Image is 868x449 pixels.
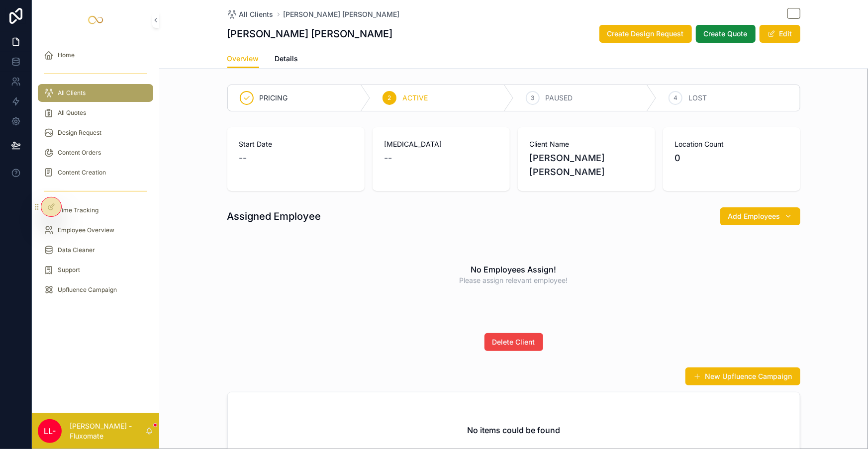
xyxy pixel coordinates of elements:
[675,151,681,165] span: 0
[58,206,98,214] span: Time Tracking
[696,25,756,43] button: Create Quote
[58,169,106,177] span: Content Creation
[239,139,353,149] span: Start Date
[492,337,535,347] span: Delete Client
[38,144,153,162] a: Content Orders
[227,209,321,223] h1: Assigned Employee
[385,139,498,149] span: [MEDICAL_DATA]
[546,93,573,103] span: PAUSED
[38,104,153,122] a: All Quotes
[284,9,400,19] a: [PERSON_NAME] [PERSON_NAME]
[599,25,692,43] button: Create Design Request
[227,27,393,41] h1: [PERSON_NAME] [PERSON_NAME]
[760,25,800,43] button: Edit
[38,261,153,279] a: Support
[58,266,80,274] span: Support
[720,207,800,225] button: Add Employees
[385,151,392,165] span: --
[88,12,103,28] img: App logo
[38,46,153,64] a: Home
[607,29,684,39] span: Create Design Request
[675,139,788,149] span: Location Count
[530,139,643,149] span: Client Name
[239,151,247,165] span: --
[38,201,153,219] a: Time Tracking
[467,424,560,436] h2: No items could be found
[58,89,86,97] span: All Clients
[58,246,95,254] span: Data Cleaner
[38,164,153,181] a: Content Creation
[70,421,145,441] p: [PERSON_NAME] - Fluxomate
[58,226,114,234] span: Employee Overview
[227,54,259,64] span: Overview
[227,9,274,19] a: All Clients
[260,93,288,103] span: PRICING
[685,367,800,385] button: New Upfluence Campaign
[58,149,101,157] span: Content Orders
[38,221,153,239] a: Employee Overview
[58,51,75,59] span: Home
[38,84,153,102] a: All Clients
[531,94,534,102] span: 3
[388,94,391,102] span: 2
[58,129,101,137] span: Design Request
[239,9,274,19] span: All Clients
[402,93,428,103] span: ACTIVE
[227,50,259,69] a: Overview
[530,151,643,179] span: [PERSON_NAME] [PERSON_NAME]
[58,109,86,117] span: All Quotes
[38,241,153,259] a: Data Cleaner
[460,275,568,285] span: Please assign relevant employee!
[704,29,748,39] span: Create Quote
[728,211,780,221] span: Add Employees
[38,124,153,142] a: Design Request
[471,264,557,275] h2: No Employees Assign!
[275,54,298,64] span: Details
[688,93,707,103] span: LOST
[275,50,298,70] a: Details
[32,40,159,310] div: scrollable content
[674,94,677,102] span: 4
[44,425,56,437] span: LL-
[484,333,543,351] button: Delete Client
